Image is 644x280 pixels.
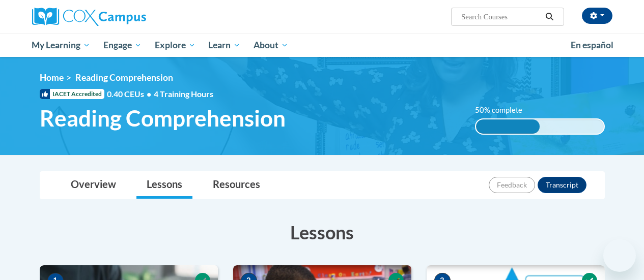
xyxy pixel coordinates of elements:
[489,177,535,193] button: Feedback
[75,72,173,83] span: Reading Comprehension
[25,34,97,57] a: My Learning
[32,39,90,51] span: My Learning
[40,105,286,132] span: Reading Comprehension
[247,34,295,57] a: About
[107,88,154,100] span: 0.40 CEUs
[40,72,64,83] a: Home
[32,8,146,26] img: Cox Campus
[582,8,612,24] button: Account Settings
[103,39,142,51] span: Engage
[40,89,104,99] span: IACET Accredited
[254,39,288,51] span: About
[542,11,557,23] button: Search
[202,34,247,57] a: Learn
[564,35,620,56] a: En español
[603,239,636,272] iframe: Button to launch messaging window
[97,34,148,57] a: Engage
[538,177,586,193] button: Transcript
[136,172,192,199] a: Lessons
[203,172,270,199] a: Resources
[475,105,534,116] label: 50% complete
[571,40,613,50] span: En español
[61,172,126,199] a: Overview
[460,11,542,23] input: Search Courses
[154,89,213,99] span: 4 Training Hours
[155,39,195,51] span: Explore
[476,119,540,134] div: 50% complete
[24,34,620,57] div: Main menu
[208,39,240,51] span: Learn
[32,8,215,26] a: Cox Campus
[147,89,151,99] span: •
[40,220,605,245] h3: Lessons
[148,34,202,57] a: Explore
